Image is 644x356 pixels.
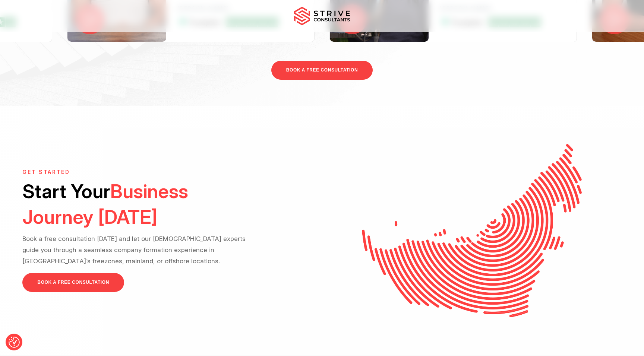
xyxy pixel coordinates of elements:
[9,337,20,348] img: Revisit consent button
[22,178,262,230] h2: Start Your
[294,7,350,25] img: main-logo.svg
[22,233,262,267] p: Book a free consultation [DATE] and let our [DEMOGRAPHIC_DATA] experts guide you through a seamle...
[9,337,20,348] button: Consent Preferences
[22,169,262,175] h6: GET STARTED
[271,61,373,80] a: BOOK A FREE CONSULTATION
[22,273,124,292] a: BOOK A FREE CONSULTATION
